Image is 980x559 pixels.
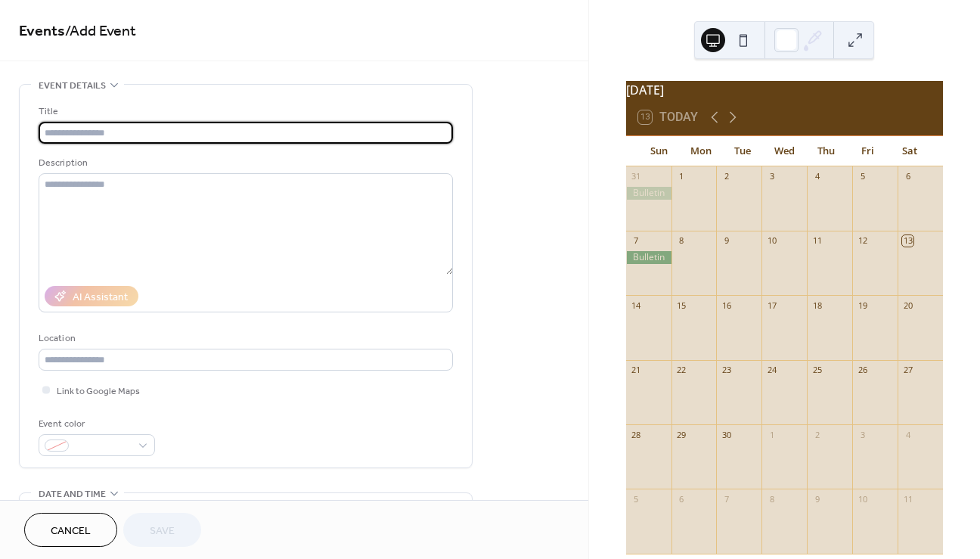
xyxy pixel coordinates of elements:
div: 5 [857,171,868,182]
div: 20 [902,300,913,311]
div: Bulletin [626,251,671,264]
div: 30 [721,429,732,440]
div: 19 [857,300,868,311]
div: 6 [676,493,687,505]
div: 9 [721,235,732,247]
div: 13 [902,235,913,247]
span: Event details [39,78,106,94]
span: Link to Google Maps [57,384,140,399]
div: Description [39,155,450,171]
div: 10 [857,493,868,505]
div: Sun [638,136,680,166]
button: Cancel [24,513,117,547]
div: 18 [811,300,823,311]
div: 6 [902,171,913,182]
div: 26 [857,365,868,376]
div: Wed [764,136,805,166]
div: 7 [631,235,642,247]
div: 24 [766,365,777,376]
div: 22 [676,365,687,376]
div: 8 [766,493,777,505]
div: 5 [631,493,642,505]
div: 11 [902,493,913,505]
span: / Add Event [65,17,136,46]
div: 3 [857,429,868,440]
div: 27 [902,365,913,376]
div: 1 [676,171,687,182]
div: 12 [857,235,868,247]
div: 3 [766,171,777,182]
div: 15 [676,300,687,311]
div: 11 [811,235,823,247]
div: 31 [631,171,642,182]
div: 8 [676,235,687,247]
div: Location [39,331,450,346]
div: Thu [805,136,847,166]
div: 2 [811,429,823,440]
div: Title [39,104,450,120]
div: 9 [811,493,823,505]
span: Date and time [39,486,106,502]
div: 4 [902,429,913,440]
div: 23 [721,365,732,376]
div: 1 [766,429,777,440]
div: Bulletin [626,187,671,200]
div: [DATE] [626,81,943,99]
div: 10 [766,235,777,247]
div: 28 [631,429,642,440]
div: Tue [721,136,763,166]
div: 25 [811,365,823,376]
div: 16 [721,300,732,311]
div: 2 [721,171,732,182]
div: Mon [680,136,721,166]
div: 7 [721,493,732,505]
a: Events [19,17,65,46]
div: 29 [676,429,687,440]
div: 17 [766,300,777,311]
div: Sat [889,136,931,166]
div: 14 [631,300,642,311]
div: Event color [39,416,152,432]
div: 4 [811,171,823,182]
div: 21 [631,365,642,376]
div: Fri [847,136,889,166]
span: Cancel [51,523,91,539]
